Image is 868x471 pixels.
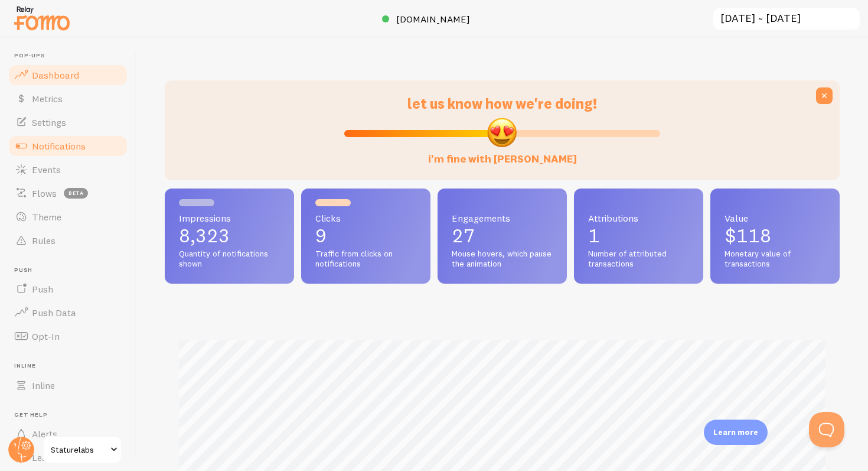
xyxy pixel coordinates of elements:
span: Inline [32,379,55,391]
span: Metrics [32,93,63,105]
p: 9 [315,226,416,245]
p: 27 [452,226,553,245]
span: Quantity of notifications shown [179,249,280,269]
a: Flows beta [7,181,129,205]
label: i'm fine with [PERSON_NAME] [428,141,577,166]
img: emoji.png [486,116,518,148]
span: Mouse hovers, which pause the animation [452,249,553,269]
span: Push [14,267,129,274]
span: Push Data [32,307,76,319]
span: Dashboard [32,69,79,81]
iframe: Help Scout Beacon - Open [809,412,844,447]
span: Value [725,213,825,223]
a: Dashboard [7,63,129,87]
span: Push [32,283,53,295]
a: Notifications [7,134,129,158]
span: Staturelabs [51,443,107,457]
span: Settings [32,116,66,128]
span: Attributions [588,213,689,223]
a: Push [7,277,129,301]
div: Learn more [704,420,768,445]
span: Rules [32,235,56,246]
span: Monetary value of transactions [725,249,825,269]
p: Learn more [713,427,758,438]
a: Inline [7,373,129,397]
p: 1 [588,226,689,245]
span: Flows [32,187,57,199]
a: Events [7,158,129,181]
a: Staturelabs [43,436,122,464]
span: Clicks [315,213,416,223]
span: Engagements [452,213,553,223]
a: Theme [7,205,129,229]
span: Impressions [179,213,280,223]
span: Pop-ups [14,52,129,60]
span: $118 [725,224,771,247]
span: let us know how we're doing! [407,95,597,112]
span: beta [64,188,88,199]
a: Metrics [7,87,129,111]
p: 8,323 [179,226,280,245]
a: Push Data [7,301,129,324]
span: Notifications [32,140,86,152]
span: Opt-In [32,330,60,342]
span: Events [32,164,61,176]
a: Alerts [7,422,129,446]
a: Rules [7,229,129,252]
a: Settings [7,111,129,134]
img: fomo-relay-logo-orange.svg [12,3,71,33]
span: Get Help [14,411,129,419]
span: Inline [14,362,129,370]
span: Number of attributed transactions [588,249,689,269]
span: Theme [32,211,61,223]
span: Traffic from clicks on notifications [315,249,416,269]
a: Opt-In [7,324,129,348]
span: Alerts [32,428,57,440]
